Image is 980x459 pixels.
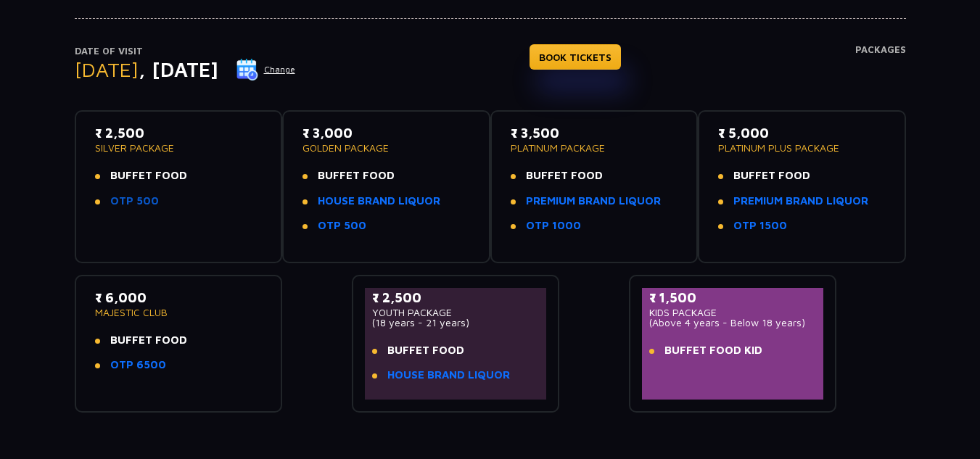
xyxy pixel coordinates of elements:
[236,58,296,81] button: Change
[95,288,263,307] p: ₹ 6,000
[649,288,817,307] p: ₹ 1,500
[511,123,678,143] p: ₹ 3,500
[75,57,139,81] span: [DATE]
[526,218,581,234] a: OTP 1000
[649,318,817,328] p: (Above 4 years - Below 18 years)
[649,307,817,318] p: KIDS PACKAGE
[733,168,810,184] span: BUFFET FOOD
[526,193,661,210] a: PREMIUM BRAND LIQUOR
[95,123,263,143] p: ₹ 2,500
[387,367,510,384] a: HOUSE BRAND LIQUOR
[95,143,263,153] p: SILVER PACKAGE
[372,307,540,318] p: YOUTH PACKAGE
[387,342,464,359] span: BUFFET FOOD
[110,168,187,184] span: BUFFET FOOD
[855,44,906,96] h4: Packages
[302,143,470,153] p: GOLDEN PACKAGE
[530,44,621,70] a: BOOK TICKETS
[110,357,166,373] a: OTP 6500
[302,123,470,143] p: ₹ 3,000
[110,193,159,210] a: OTP 500
[372,288,540,307] p: ₹ 2,500
[318,218,366,234] a: OTP 500
[718,143,886,153] p: PLATINUM PLUS PACKAGE
[733,193,868,210] a: PREMIUM BRAND LIQUOR
[372,318,540,328] p: (18 years - 21 years)
[95,307,263,318] p: MAJESTIC CLUB
[110,332,187,349] span: BUFFET FOOD
[75,44,296,59] p: Date of Visit
[511,143,678,153] p: PLATINUM PACKAGE
[318,193,440,210] a: HOUSE BRAND LIQUOR
[526,168,603,184] span: BUFFET FOOD
[733,218,787,234] a: OTP 1500
[318,168,395,184] span: BUFFET FOOD
[718,123,886,143] p: ₹ 5,000
[664,342,762,359] span: BUFFET FOOD KID
[139,57,218,81] span: , [DATE]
